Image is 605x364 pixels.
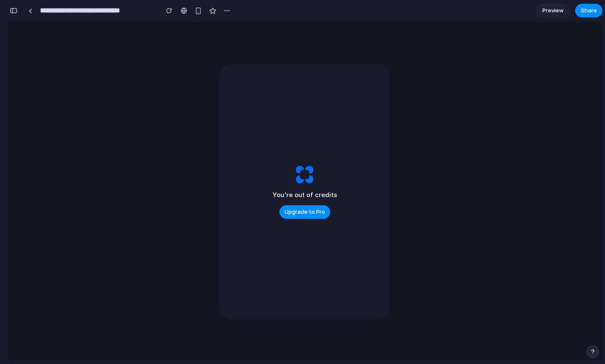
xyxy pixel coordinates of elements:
[581,6,597,15] span: Share
[536,4,570,17] a: Preview
[273,190,337,200] h2: You're out of credits
[285,208,325,216] span: Upgrade to Pro
[542,6,564,15] span: Preview
[279,205,330,219] button: Upgrade to Pro
[575,4,602,17] button: Share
